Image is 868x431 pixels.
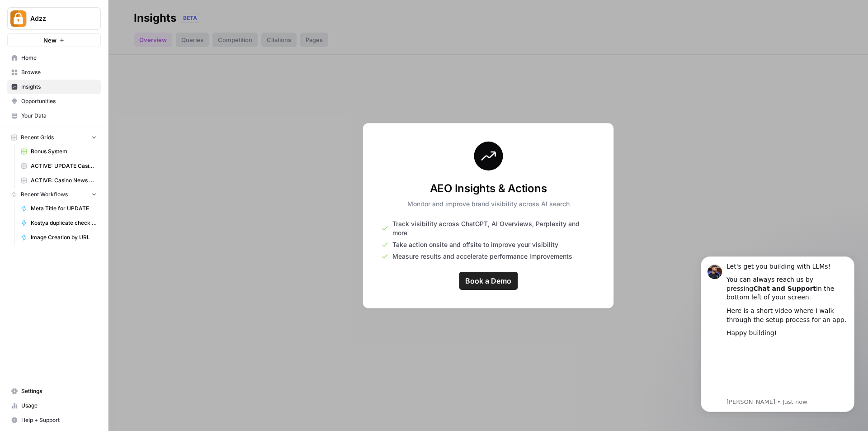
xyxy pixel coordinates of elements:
img: Adzz Logo [10,10,27,27]
span: Home [21,54,97,62]
button: Workspace: Adzz [7,7,101,30]
span: Browse [21,68,97,76]
span: Image Creation by URL [31,233,97,242]
button: Recent Workflows [7,188,101,201]
a: Home [7,51,101,65]
a: Browse [7,65,101,80]
span: Kostya duplicate check CRM [31,219,97,227]
p: Message from Steven, sent Just now [39,150,160,158]
span: New [43,36,57,45]
span: Adzz [30,14,85,23]
span: ACTIVE: UPDATE Casino Reviews [31,162,97,170]
iframe: Intercom notifications message [687,248,868,417]
button: Help + Support [7,413,101,427]
a: Meta Title for UPDATE [17,201,101,216]
iframe: youtube [39,94,160,148]
a: Insights [7,80,101,94]
span: Opportunities [21,97,97,105]
h3: AEO Insights & Actions [407,181,570,196]
span: ACTIVE: Casino News Grid [31,176,97,185]
a: Settings [7,384,101,398]
span: Your Data [21,112,97,120]
span: Meta Title for UPDATE [31,204,97,213]
span: Usage [21,402,97,410]
a: Kostya duplicate check CRM [17,216,101,230]
a: Bonus System [17,144,101,159]
span: Measure results and accelerate performance improvements [392,252,572,261]
a: Usage [7,398,101,413]
a: ACTIVE: UPDATE Casino Reviews [17,159,101,173]
span: Recent Grids [21,133,54,142]
span: Book a Demo [465,275,511,286]
a: Book a Demo [459,272,518,290]
span: Help + Support [21,416,97,424]
span: Settings [21,387,97,395]
span: Take action onsite and offsite to improve your visibility [392,240,558,249]
button: Recent Grids [7,131,101,144]
a: Opportunities [7,94,101,109]
a: Your Data [7,109,101,123]
p: Monitor and improve brand visibility across AI search [407,199,570,208]
button: New [7,33,101,47]
span: Bonus System [31,147,97,156]
span: Track visibility across ChatGPT, AI Overviews, Perplexity and more [392,219,595,237]
a: Image Creation by URL [17,230,101,245]
span: Recent Workflows [21,190,68,199]
a: ACTIVE: Casino News Grid [17,173,101,188]
span: Insights [21,83,97,91]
